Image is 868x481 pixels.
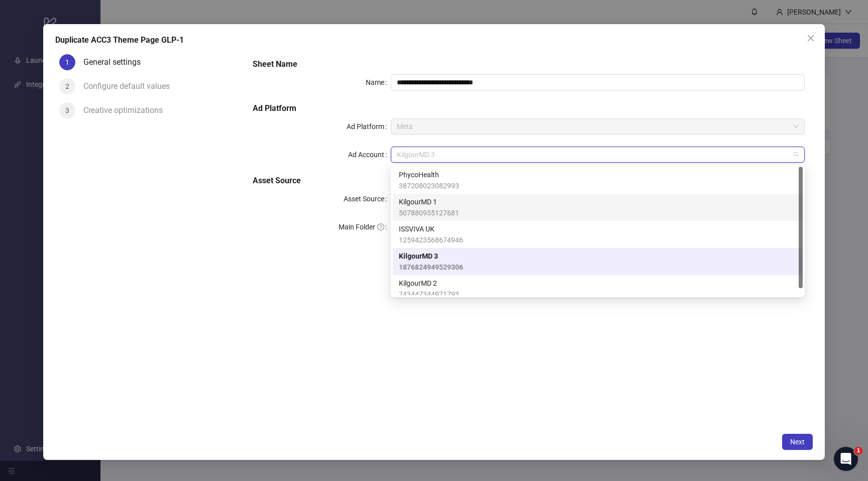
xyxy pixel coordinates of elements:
span: 387208023082993 [399,180,459,191]
div: KilgourMD 3 [393,248,803,275]
iframe: Intercom live chat [834,447,858,471]
span: 3 [65,106,69,114]
span: question-circle [377,223,384,230]
span: 1259423568674946 [399,234,463,246]
span: KilgourMD 1 [399,196,459,207]
label: Ad Platform [347,118,391,135]
div: Creative optimizations [83,102,171,118]
div: PhycoHealth [393,167,803,194]
span: Next [790,438,805,446]
label: Asset Source [344,191,391,207]
div: Configure default values [83,78,178,94]
span: 1876824949529306 [399,262,463,273]
span: 1 [65,58,69,66]
span: 2 [65,82,69,90]
h5: Sheet Name [253,58,804,70]
span: close [807,34,815,42]
span: 507880955127681 [399,207,459,218]
span: Meta [397,119,799,134]
div: KilgourMD 1 [393,194,803,221]
span: KilgourMD 2 [399,278,459,289]
span: ISSVIVA UK [399,223,463,234]
label: Main Folder [339,219,391,235]
span: 743447344971793 [399,289,459,300]
span: KilgourMD 3 [399,251,463,262]
h5: Ad Platform [253,102,804,114]
input: Name [391,74,805,90]
button: Close [803,30,819,46]
div: KilgourMD 2 [393,275,803,302]
span: PhycoHealth [399,169,459,180]
div: General settings [83,54,149,70]
span: KilgourMD 3 [397,147,799,162]
label: Ad Account [348,147,391,163]
div: Duplicate ACC3 Theme Page GLP-1 [55,34,812,46]
h5: Asset Source [253,175,804,187]
button: Next [782,434,813,450]
label: Name [366,74,391,90]
span: 1 [854,447,862,455]
div: ISSVIVA UK [393,221,803,248]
